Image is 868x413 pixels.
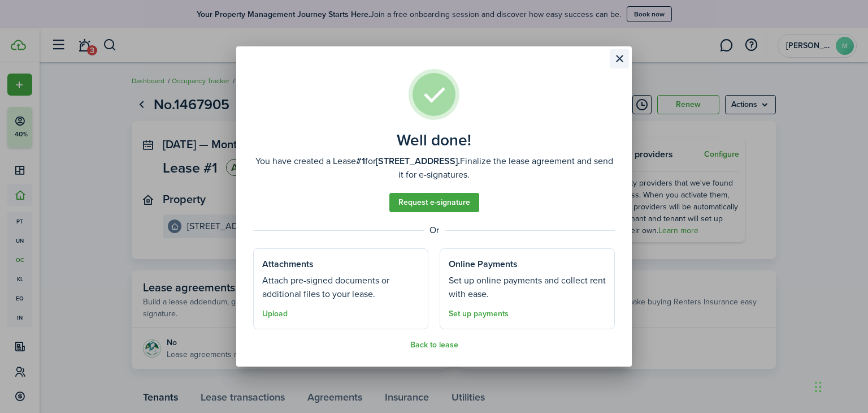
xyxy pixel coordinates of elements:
[449,274,606,301] well-done-section-description: Set up online payments and collect rent with ease.
[449,257,518,271] well-done-section-title: Online Payments
[610,49,629,68] button: Close modal
[253,223,615,237] well-done-separator: Or
[815,370,822,404] div: Drag
[449,309,509,319] a: Set up payments
[262,274,419,301] well-done-section-description: Attach pre-signed documents or additional files to your lease.
[811,359,868,413] iframe: Chat Widget
[397,131,471,149] well-done-title: Well done!
[262,309,288,319] button: Upload
[356,154,365,167] b: #1
[262,257,314,271] well-done-section-title: Attachments
[389,193,479,212] a: Request e-signature
[410,341,458,350] button: Back to lease
[376,154,460,167] b: [STREET_ADDRESS].
[253,154,615,182] well-done-description: You have created a Lease for Finalize the lease agreement and send it for e-signatures.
